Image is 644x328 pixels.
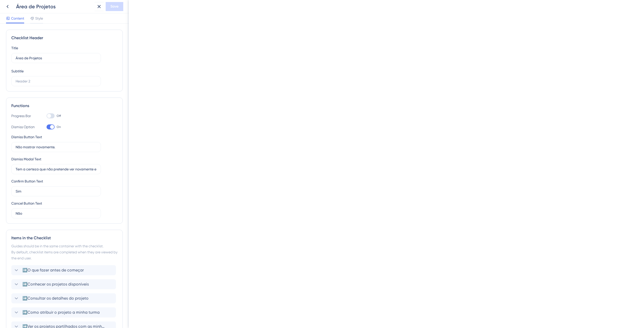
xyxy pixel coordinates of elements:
div: Subtitle [11,68,24,74]
input: Header 2 [16,78,97,84]
span: ➡️Consultar os detalhes do projeto [22,295,89,301]
span: ➡️Conhecer os projetos disponíveis [22,281,89,287]
span: Content [11,15,24,21]
div: Dismiss Button Text [11,134,42,140]
div: Checklist Header [11,35,117,41]
div: Área de Projetos [16,3,93,10]
span: ➡️Como atribuir o projeto a minha turma [22,309,100,315]
span: Off [57,114,61,118]
input: Header 1 [16,55,97,61]
div: Title [11,45,18,51]
input: Type the value [16,189,97,194]
div: Functions [11,103,117,109]
div: Items in the Checklist [11,235,117,241]
button: Save [106,2,123,11]
input: Type the value [16,144,97,150]
span: On [57,125,61,129]
div: Cancel Button Text [11,200,42,206]
div: Progress Bar [11,113,36,119]
span: ➡️O que fazer antes de começar [22,267,84,273]
span: Save [110,4,118,10]
input: Type the value [16,211,97,216]
span: Style [35,15,43,21]
div: Dismiss Modal Text [11,156,41,162]
div: Confirm Button Text [11,178,43,184]
div: Dismiss Option [11,124,36,130]
div: Guides should be in the same container with the checklist. By default, checklist items are comple... [11,243,117,261]
input: Type the value [16,166,97,172]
